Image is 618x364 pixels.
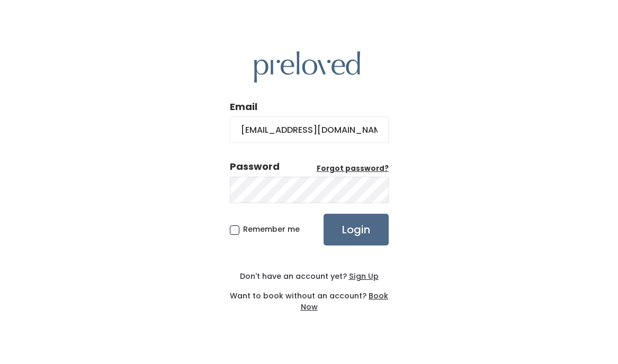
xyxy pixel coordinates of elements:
[317,163,389,174] u: Forgot password?
[349,271,379,281] u: Sign Up
[230,100,257,114] label: Email
[347,271,379,281] a: Sign Up
[230,160,280,174] div: Password
[243,224,300,234] span: Remember me
[301,290,389,312] a: Book Now
[317,163,389,174] a: Forgot password?
[254,51,360,83] img: preloved logo
[230,271,389,282] div: Don't have an account yet?
[324,214,389,245] input: Login
[230,282,389,313] div: Want to book without an account?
